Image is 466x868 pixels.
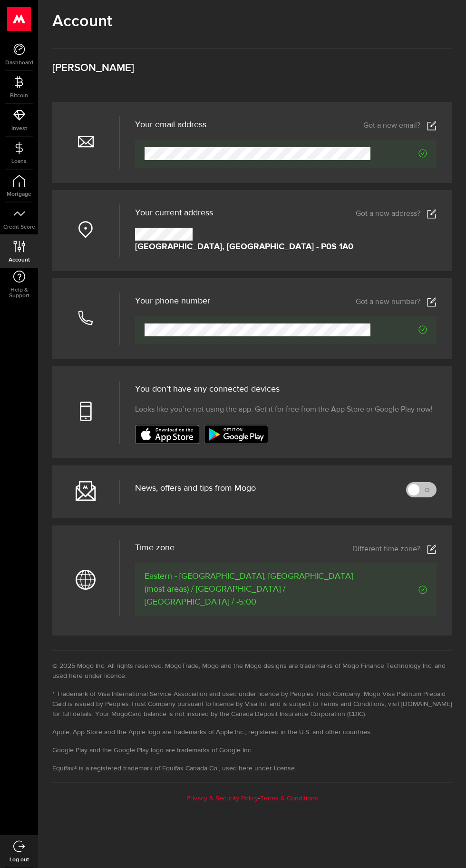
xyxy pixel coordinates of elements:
[52,12,452,31] h1: Account
[52,661,452,681] li: © 2025 Mogo Inc. All rights reserved. MogoTrade, Mogo and the Mogo designs are trademarks of Mogo...
[356,209,437,219] a: Got a new address?
[356,297,437,307] a: Got a new number?
[204,425,268,444] img: badge-google-play.svg
[135,404,433,415] span: Looks like you’re not using the app. Get it for free from the App Store or Google Play now!
[135,544,175,552] span: Time zone
[135,209,213,217] span: Your current address
[135,241,353,253] strong: [GEOGRAPHIC_DATA], [GEOGRAPHIC_DATA] - P0S 1A0
[135,121,206,129] h3: Your email address
[135,385,280,394] span: You don't have any connected devices
[52,727,452,737] li: Apple, App Store and the Apple logo are trademarks of Apple Inc., registered in the U.S. and othe...
[52,746,452,756] li: Google Play and the Google Play logo are trademarks of Google Inc.
[135,484,256,493] span: News, offers and tips from Mogo
[135,425,199,444] img: badge-app-store.svg
[370,149,427,158] span: Verified
[370,325,427,334] span: Verified
[135,297,210,305] h3: Your phone number
[363,121,437,131] a: Got a new email?
[52,764,452,774] li: Equifax® is a registered trademark of Equifax Canada Co., used here under license.
[260,795,318,802] a: Terms & Conditions
[186,795,258,802] a: Privacy & Security Policy
[145,570,370,609] span: Eastern - [GEOGRAPHIC_DATA], [GEOGRAPHIC_DATA] (most areas) / [GEOGRAPHIC_DATA] / [GEOGRAPHIC_DAT...
[52,63,452,73] h3: [PERSON_NAME]
[8,4,36,32] button: Open LiveChat chat widget
[52,689,452,719] li: * Trademark of Visa International Service Association and used under licence by Peoples Trust Com...
[352,545,437,554] a: Different time zone?
[370,585,427,594] span: Verified
[52,782,452,804] div: -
